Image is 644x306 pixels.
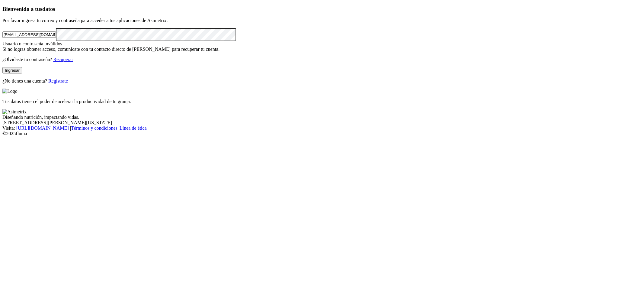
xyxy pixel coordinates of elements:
p: ¿No tienes una cuenta? [2,78,642,84]
div: Visita : | | [2,125,642,131]
button: Ingresar [2,67,22,73]
h3: Bienvenido a tus [2,6,642,12]
div: Usuario o contraseña inválidos Si no logras obtener acceso, comunícate con tu contacto directo de... [2,41,642,52]
div: [STREET_ADDRESS][PERSON_NAME][US_STATE]. [2,120,642,125]
span: datos [42,6,55,12]
img: Asimetrix [2,109,27,115]
a: Términos y condiciones [71,125,117,131]
a: [URL][DOMAIN_NAME] [16,125,69,131]
p: ¿Olvidaste tu contraseña? [2,57,642,62]
p: Por favor ingresa tu correo y contraseña para acceder a tus aplicaciones de Asimetrix: [2,18,642,23]
p: Tus datos tienen el poder de acelerar la productividad de tu granja. [2,99,642,104]
input: Tu correo [2,31,56,38]
div: Diseñando nutrición, impactando vidas. [2,115,642,120]
a: Regístrate [48,78,68,83]
a: Línea de ética [120,125,147,131]
img: Logo [2,89,18,94]
a: Recuperar [53,57,73,62]
div: © 2025 Iluma [2,131,642,136]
